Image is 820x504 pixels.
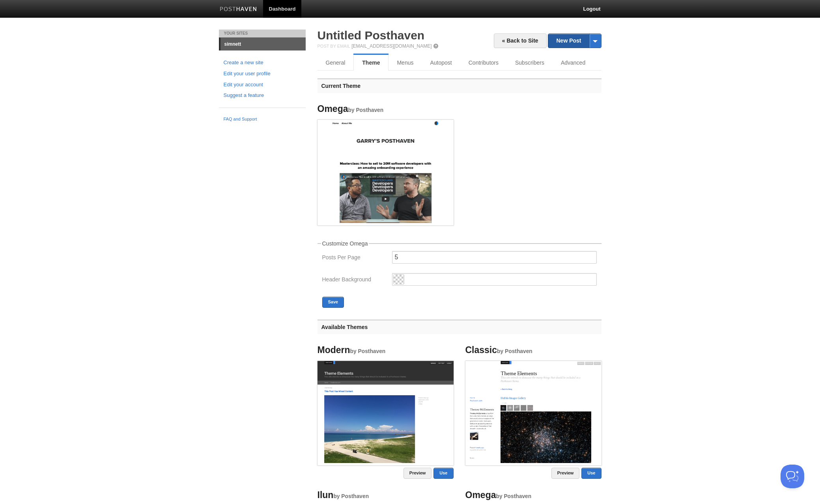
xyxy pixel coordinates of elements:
[318,120,454,223] img: Screenshot
[224,81,301,89] a: Edit your account
[496,493,531,499] small: by Posthaven
[497,348,532,354] small: by Posthaven
[781,465,804,488] iframe: Help Scout Beacon - Open
[353,55,389,71] a: Theme
[220,38,306,50] a: simnett
[350,348,386,354] small: by Posthaven
[318,490,454,500] h4: Ilun
[348,107,383,113] small: by Posthaven
[465,345,601,355] h4: Classic
[224,70,301,78] a: Edit your user profile
[581,468,601,479] a: Use
[318,361,454,463] img: Screenshot
[460,55,507,71] a: Contributors
[333,493,369,499] small: by Posthaven
[318,78,601,93] h3: Current Theme
[318,29,425,42] a: Untitled Posthaven
[551,468,580,479] a: Preview
[507,55,553,71] a: Subscribers
[224,116,301,123] a: FAQ and Support
[219,30,306,37] li: Your Sites
[318,345,454,355] h4: Modern
[465,490,601,500] h4: Omega
[403,468,432,479] a: Preview
[220,7,257,13] img: Posthaven-bar
[224,91,301,100] a: Suggest a feature
[318,44,350,48] span: Post by Email
[351,43,431,49] a: [EMAIL_ADDRESS][DOMAIN_NAME]
[322,255,387,262] label: Posts Per Page
[321,241,369,246] legend: Customize Omega
[224,59,301,67] a: Create a new site
[389,55,422,71] a: Menus
[494,33,547,48] a: « Back to Site
[548,34,601,48] a: New Post
[318,55,354,71] a: General
[318,320,601,334] h3: Available Themes
[318,104,454,114] h4: Omega
[433,468,453,479] a: Use
[322,297,344,308] button: Save
[422,55,460,71] a: Autopost
[322,277,387,284] label: Header Background
[553,55,594,71] a: Advanced
[465,361,601,463] img: Screenshot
